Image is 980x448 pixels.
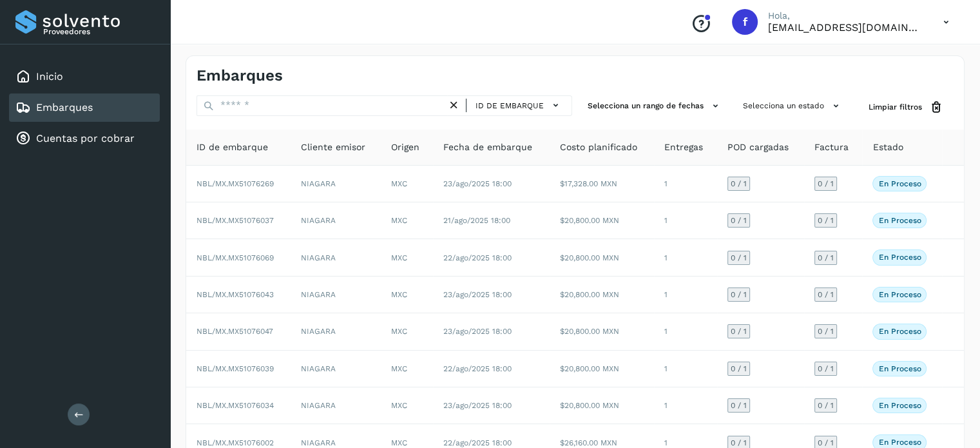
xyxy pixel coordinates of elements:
span: 0 / 1 [818,365,834,373]
span: 0 / 1 [731,365,747,373]
td: $20,800.00 MXN [550,239,654,276]
span: 0 / 1 [731,180,747,188]
span: 22/ago/2025 18:00 [443,364,512,373]
span: NBL/MX.MX51076269 [197,179,274,188]
a: Embarques [36,101,93,113]
td: NIAGARA [291,239,381,276]
span: 0 / 1 [818,439,834,447]
span: ID de embarque [476,100,544,112]
span: 0 / 1 [818,291,834,298]
p: En proceso [878,364,921,373]
span: NBL/MX.MX51076043 [197,290,274,299]
span: Estado [872,141,903,154]
span: Entregas [664,141,703,154]
span: Costo planificado [560,141,637,154]
td: 1 [654,166,717,202]
p: En proceso [878,253,921,262]
span: NBL/MX.MX51076047 [197,327,273,336]
a: Inicio [36,70,63,83]
td: MXC [381,313,433,350]
button: ID de embarque [472,96,566,115]
span: 0 / 1 [818,254,834,262]
span: Origen [391,141,419,154]
p: En proceso [878,401,921,410]
span: Fecha de embarque [443,141,532,154]
td: NIAGARA [291,166,381,202]
td: 1 [654,351,717,387]
span: 0 / 1 [731,254,747,262]
span: 0 / 1 [731,402,747,409]
td: $20,800.00 MXN [550,313,654,350]
p: Proveedores [43,27,155,36]
p: En proceso [878,327,921,336]
div: Inicio [9,63,160,91]
span: 23/ago/2025 18:00 [443,290,512,299]
span: NBL/MX.MX51076037 [197,216,274,225]
div: Embarques [9,93,160,122]
span: 0 / 1 [731,439,747,447]
td: MXC [381,202,433,239]
span: NBL/MX.MX51076069 [197,253,274,262]
button: Selecciona un rango de fechas [582,95,727,117]
td: NIAGARA [291,351,381,387]
span: NBL/MX.MX51076034 [197,401,274,410]
td: NIAGARA [291,387,381,424]
p: Hola, [768,10,923,21]
span: 0 / 1 [731,291,747,298]
button: Limpiar filtros [858,95,954,119]
span: 0 / 1 [818,217,834,224]
td: 1 [654,277,717,313]
span: POD cargadas [727,141,789,154]
td: $17,328.00 MXN [550,166,654,202]
p: En proceso [878,216,921,225]
span: Limpiar filtros [869,101,922,113]
p: fyc3@mexamerik.com [768,21,923,34]
span: 0 / 1 [731,327,747,335]
span: ID de embarque [197,141,268,154]
td: 1 [654,387,717,424]
td: NIAGARA [291,277,381,313]
span: Cliente emisor [301,141,365,154]
p: En proceso [878,290,921,299]
td: MXC [381,166,433,202]
span: 23/ago/2025 18:00 [443,179,512,188]
td: NIAGARA [291,313,381,350]
span: 0 / 1 [818,327,834,335]
span: 23/ago/2025 18:00 [443,401,512,410]
a: Cuentas por cobrar [36,132,135,144]
span: 21/ago/2025 18:00 [443,216,510,225]
span: NBL/MX.MX51076039 [197,364,274,373]
td: 1 [654,313,717,350]
td: MXC [381,387,433,424]
td: NIAGARA [291,202,381,239]
span: 23/ago/2025 18:00 [443,327,512,336]
p: En proceso [878,438,921,447]
p: En proceso [878,179,921,188]
span: 0 / 1 [818,402,834,409]
td: $20,800.00 MXN [550,387,654,424]
td: 1 [654,239,717,276]
td: MXC [381,351,433,387]
td: MXC [381,239,433,276]
td: $20,800.00 MXN [550,351,654,387]
h4: Embarques [197,66,283,85]
span: NBL/MX.MX51076002 [197,438,274,447]
td: $20,800.00 MXN [550,277,654,313]
td: $20,800.00 MXN [550,202,654,239]
td: MXC [381,277,433,313]
td: 1 [654,202,717,239]
span: 22/ago/2025 18:00 [443,253,512,262]
span: 0 / 1 [731,217,747,224]
button: Selecciona un estado [738,95,848,117]
span: 22/ago/2025 18:00 [443,438,512,447]
span: 0 / 1 [818,180,834,188]
span: Factura [814,141,849,154]
div: Cuentas por cobrar [9,124,160,153]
